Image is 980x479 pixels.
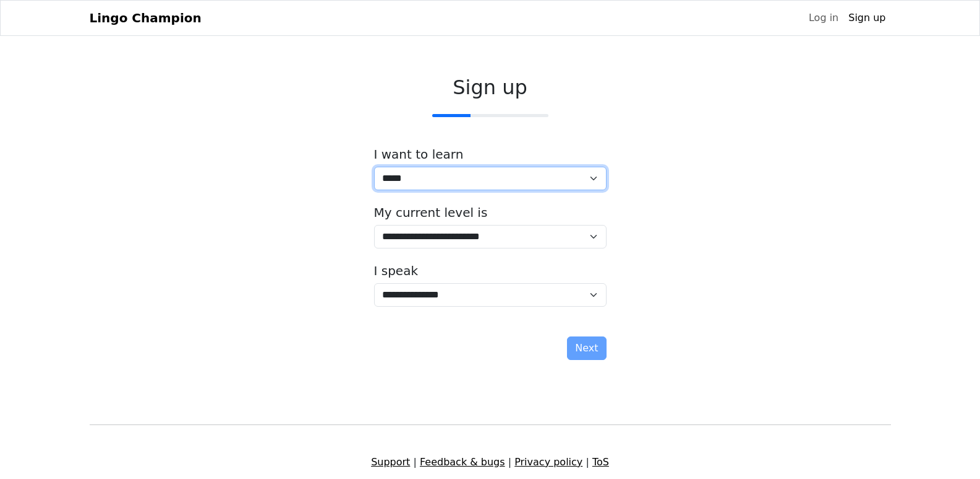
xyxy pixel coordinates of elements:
a: Feedback & bugs [420,456,505,468]
label: My current level is [374,205,488,220]
a: Log in [804,6,843,30]
a: Privacy policy [514,456,582,468]
h2: Sign up [374,76,607,99]
label: I want to learn [374,147,464,162]
div: | | | [82,455,898,470]
a: Support [371,456,410,468]
a: ToS [592,456,609,468]
a: Lingo Champion [90,6,202,30]
label: I speak [374,263,419,278]
a: Sign up [843,6,890,30]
